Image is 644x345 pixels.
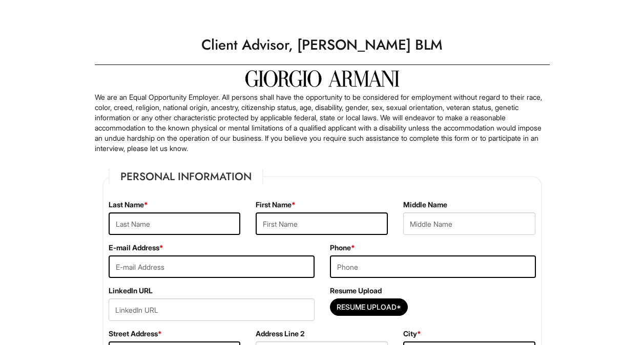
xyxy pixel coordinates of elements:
[403,200,447,210] label: Middle Name
[109,255,315,278] input: E-mail Address
[256,212,388,235] input: First Name
[256,200,296,210] label: First Name
[109,329,162,339] label: Street Address
[403,212,535,235] input: Middle Name
[109,286,153,296] label: LinkedIn URL
[256,329,304,339] label: Address Line 2
[109,212,241,235] input: Last Name
[109,243,163,253] label: E-mail Address
[109,298,315,321] input: LinkedIn URL
[403,329,421,339] label: City
[90,31,555,59] h1: Client Advisor, [PERSON_NAME] BLM
[330,243,355,253] label: Phone
[245,70,399,87] img: Giorgio Armani
[330,286,382,296] label: Resume Upload
[330,255,536,278] input: Phone
[109,200,148,210] label: Last Name
[95,92,550,154] p: We are an Equal Opportunity Employer. All persons shall have the opportunity to be considered for...
[330,298,408,316] button: Resume Upload*Resume Upload*
[109,169,263,184] legend: Personal Information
